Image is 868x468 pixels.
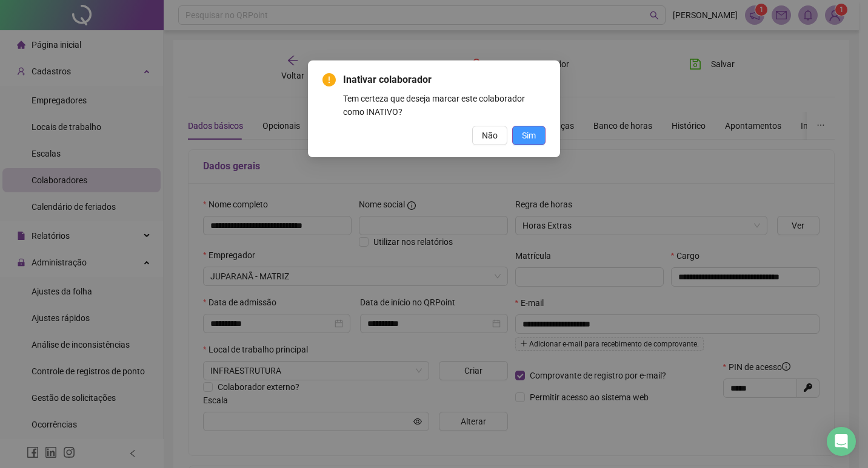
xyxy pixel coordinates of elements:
div: Open Intercom Messenger [827,427,856,456]
button: Não [472,126,507,145]
span: Não [482,129,498,142]
span: Sim [522,129,536,142]
button: Sim [512,126,546,145]
span: Inativar colaborador [343,73,546,87]
span: exclamation-circle [322,73,336,86]
div: Tem certeza que deseja marcar este colaborador como INATIVO? [343,92,546,119]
